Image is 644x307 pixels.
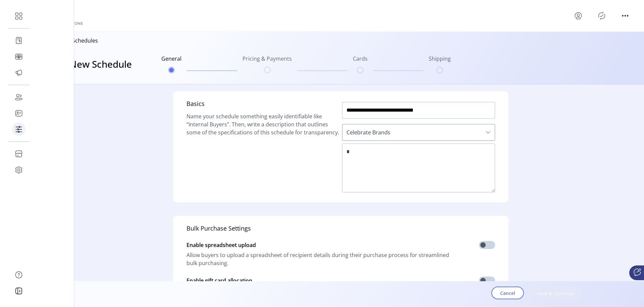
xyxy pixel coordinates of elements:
p: Back to Schedules [52,37,98,45]
span: Name your schedule something easily identifiable like “Internal Buyers”. Then, write a descriptio... [186,113,339,136]
button: menu [573,10,584,21]
button: menu [620,10,631,21]
span: Allow buyers to upload a spreadsheet of recipient details during their purchase process for strea... [186,251,455,267]
button: Publisher Panel [596,10,607,21]
h5: Basics [186,99,339,112]
h3: Add New Schedule [50,57,132,71]
button: Cancel [491,287,524,299]
span: Enable gift card allocation [186,277,252,285]
span: Celebrate Brands [342,124,481,140]
span: Enable spreadsheet upload [186,241,256,249]
h5: Bulk Purchase Settings [186,224,251,237]
div: dropdown trigger [481,124,495,140]
h6: General [161,55,181,67]
span: Cancel [500,290,515,297]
